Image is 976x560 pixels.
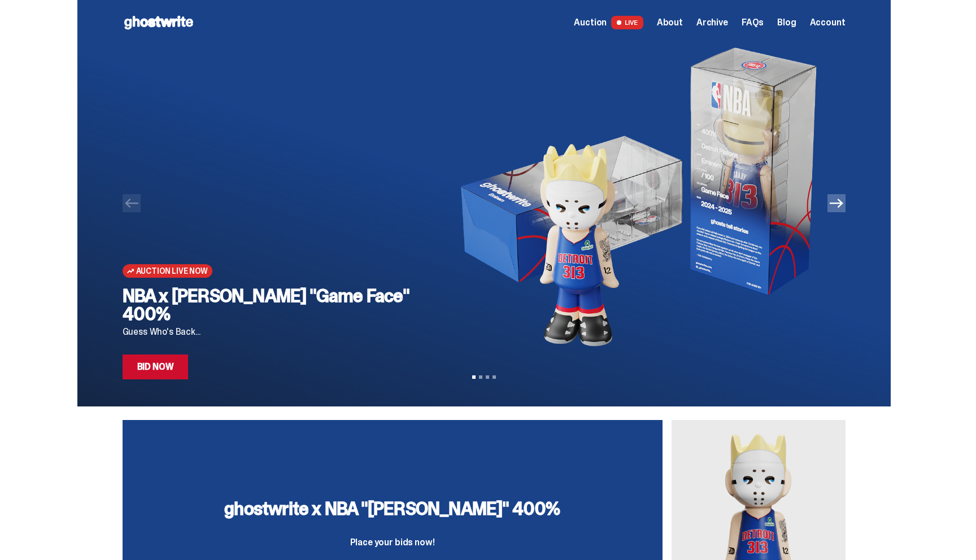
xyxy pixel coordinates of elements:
h2: NBA x [PERSON_NAME] "Game Face" 400% [123,287,424,323]
button: View slide 2 [479,375,482,379]
h3: ghostwrite x NBA "[PERSON_NAME]" 400% [224,500,560,518]
button: View slide 3 [486,375,489,379]
button: Previous [123,194,141,212]
span: LIVE [611,16,643,29]
button: Next [827,194,846,212]
span: Auction Live Now [136,266,208,275]
a: Archive [696,18,728,27]
p: Guess Who's Back... [123,327,424,336]
a: Blog [777,18,796,27]
a: About [657,18,683,27]
a: Auction LIVE [574,16,643,29]
span: Auction [574,18,607,27]
a: FAQs [742,18,764,27]
a: Bid Now [123,355,189,379]
img: NBA x Eminem "Game Face" 400% [442,45,827,350]
button: View slide 1 [472,375,476,379]
button: View slide 4 [493,375,496,379]
p: Place your bids now! [224,538,560,547]
a: Account [810,18,846,27]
